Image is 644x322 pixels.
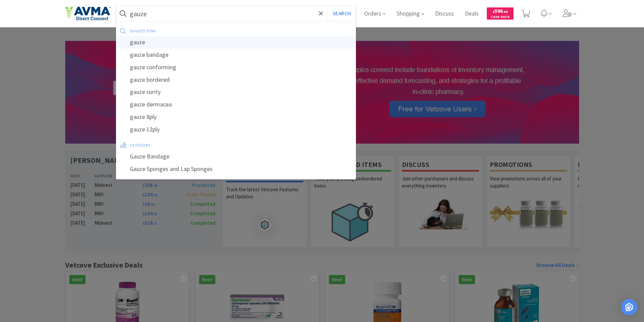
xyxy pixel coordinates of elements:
div: Open Intercom Messenger [621,299,637,315]
span: 596 [493,8,508,14]
img: e4e33dab9f054f5782a47901c742baa9_102.png [65,6,111,21]
div: gauze dermacea [116,98,356,111]
button: Search [328,6,356,21]
input: Search by item, sku, manufacturer, ingredient, size... [116,6,356,21]
a: Discuss [432,11,457,17]
div: suggestion [130,26,254,36]
div: Gauze Bandage [116,150,356,163]
div: gauze bordered [116,74,356,86]
div: gauze 12ply [116,123,356,136]
a: $596.66Cash Back [487,4,514,23]
div: gauze [116,36,356,49]
span: $ [493,9,495,14]
div: gauze conforming [116,61,356,74]
div: gauze bandage [116,49,356,61]
div: gauze curity [116,86,356,98]
span: . 66 [503,9,508,14]
span: Cash Back [491,15,509,20]
div: category [130,140,251,150]
a: Deals [462,11,481,17]
div: Gauze Sponges and Lap Sponges [116,163,356,175]
div: gauze 8ply [116,111,356,123]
